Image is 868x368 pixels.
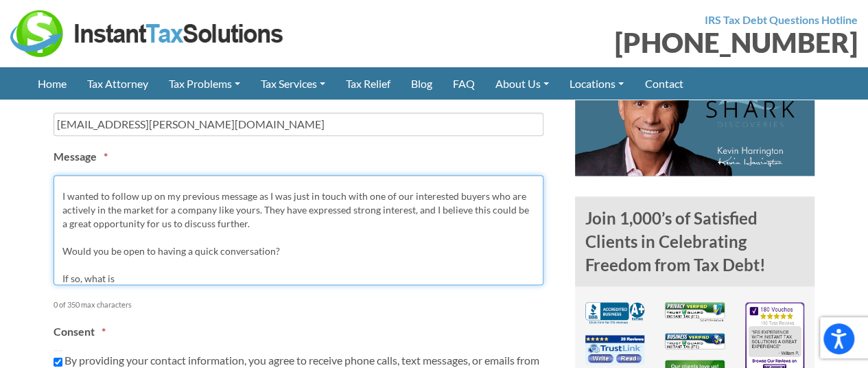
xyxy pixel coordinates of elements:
img: Privacy Verified [665,302,725,321]
a: Business Verified [665,338,725,351]
img: Kevin Harrington [575,52,795,176]
a: Tax Attorney [77,67,159,100]
a: Contact [634,67,693,100]
img: Instant Tax Solutions Logo [10,10,285,57]
label: Message [54,150,108,164]
a: Privacy Verified [665,309,725,322]
div: [PHONE_NUMBER] [445,29,858,56]
a: Tax Relief [336,67,401,100]
img: Business Verified [665,333,725,349]
img: BBB A+ [585,302,645,323]
a: Instant Tax Solutions Logo [10,25,285,38]
a: About Us [485,67,559,100]
a: Blog [401,67,443,100]
a: Locations [559,67,634,100]
label: Consent [54,325,106,339]
div: 0 of 350 max characters [54,288,504,312]
a: Tax Problems [159,67,250,100]
a: Home [27,67,77,100]
strong: IRS Tax Debt Questions Hotline [705,13,858,26]
a: Tax Services [250,67,336,100]
img: TrustLink [585,335,645,365]
h4: Join 1,000’s of Satisfied Clients in Celebrating Freedom from Tax Debt! [575,196,815,286]
a: FAQ [443,67,485,100]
